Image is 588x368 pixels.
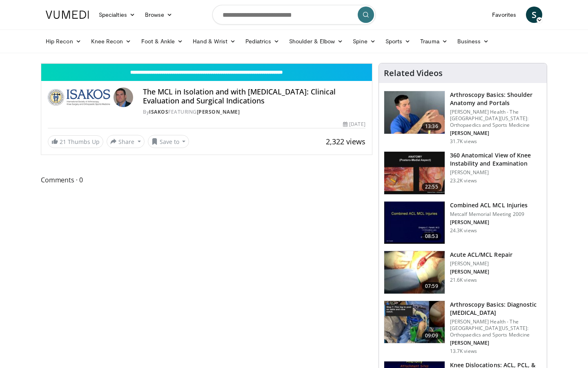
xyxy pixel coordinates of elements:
p: [PERSON_NAME] [450,269,512,275]
a: Hip Recon [41,33,86,49]
h3: Combined ACL MCL Injuries [450,201,528,209]
span: 2,322 views [326,137,365,146]
img: heCDP4pTuni5z6vX4xMDoxOmtxOwKG7D_5.150x105_q85_crop-smart_upscale.jpg [384,251,445,294]
a: 08:53 Combined ACL MCL Injuries Metcalf Memorial Meeting 2009 [PERSON_NAME] 24.3K views [384,201,542,245]
h4: Related Videos [384,68,443,78]
a: Trauma [415,33,452,49]
h3: Arthroscopy Basics: Shoulder Anatomy and Portals [450,91,542,107]
button: Save to [148,135,189,148]
h3: Arthroscopy Basics: Diagnostic [MEDICAL_DATA] [450,301,542,317]
img: VuMedi Logo [46,11,89,19]
p: [PERSON_NAME] [450,169,542,176]
p: 13.7K views [450,348,477,355]
video-js: Video Player [41,63,372,64]
a: Pediatrics [241,33,284,49]
h3: 360 Anatomical View of Knee Instability and Examination [450,151,542,168]
img: 533d6d4f-9d9f-40bd-bb73-b810ec663725.150x105_q85_crop-smart_upscale.jpg [384,152,445,194]
span: 22:55 [422,183,441,191]
a: ISAKOS [149,108,168,115]
p: 21.6K views [450,277,477,283]
p: [PERSON_NAME] [450,130,542,137]
a: Browse [140,7,178,23]
div: By FEATURING [143,108,365,116]
span: Comments 0 [41,175,372,185]
h3: Acute ACL/MCL Repair [450,251,512,259]
span: 09:09 [422,332,441,340]
a: Spine [348,33,380,49]
a: 22:55 360 Anatomical View of Knee Instability and Examination [PERSON_NAME] 23.2K views [384,151,542,195]
p: [PERSON_NAME] [450,219,528,226]
a: 21 Thumbs Up [48,135,103,148]
img: Avatar [114,88,133,107]
img: 641017_3.png.150x105_q85_crop-smart_upscale.jpg [384,202,445,244]
a: Shoulder & Elbow [284,33,348,49]
button: Share [107,135,145,148]
span: 21 [60,138,66,146]
p: 24.3K views [450,227,477,234]
span: 13:36 [422,122,441,130]
a: 07:59 Acute ACL/MCL Repair [PERSON_NAME] [PERSON_NAME] 21.6K views [384,251,542,294]
h4: The MCL in Isolation and with [MEDICAL_DATA]: Clinical Evaluation and Surgical Indications [143,88,365,105]
p: 31.7K views [450,138,477,145]
a: 09:09 Arthroscopy Basics: Diagnostic [MEDICAL_DATA] [PERSON_NAME] Health - The [GEOGRAPHIC_DATA][... [384,301,542,355]
a: S [526,7,542,23]
span: 08:53 [422,232,441,240]
a: Hand & Wrist [188,33,241,49]
img: ISAKOS [48,88,110,107]
div: [DATE] [343,121,365,128]
a: Favorites [487,7,521,23]
a: Business [452,33,494,49]
p: [PERSON_NAME] [450,340,542,346]
p: Metcalf Memorial Meeting 2009 [450,211,528,218]
a: Foot & Ankle [136,33,188,49]
p: [PERSON_NAME] [450,260,512,267]
a: [PERSON_NAME] [197,108,240,115]
p: [PERSON_NAME] Health - The [GEOGRAPHIC_DATA][US_STATE]: Orthopaedics and Sports Medicine [450,109,542,128]
a: 13:36 Arthroscopy Basics: Shoulder Anatomy and Portals [PERSON_NAME] Health - The [GEOGRAPHIC_DAT... [384,91,542,145]
a: Sports [381,33,416,49]
input: Search topics, interventions [212,5,376,25]
img: 80b9674e-700f-42d5-95ff-2772df9e177e.jpeg.150x105_q85_crop-smart_upscale.jpg [384,301,445,343]
span: 07:59 [422,282,441,290]
p: 23.2K views [450,177,477,184]
a: Knee Recon [86,33,136,49]
img: 9534a039-0eaa-4167-96cf-d5be049a70d8.150x105_q85_crop-smart_upscale.jpg [384,91,445,134]
p: [PERSON_NAME] Health - The [GEOGRAPHIC_DATA][US_STATE]: Orthopaedics and Sports Medicine [450,319,542,338]
a: Specialties [94,7,140,23]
